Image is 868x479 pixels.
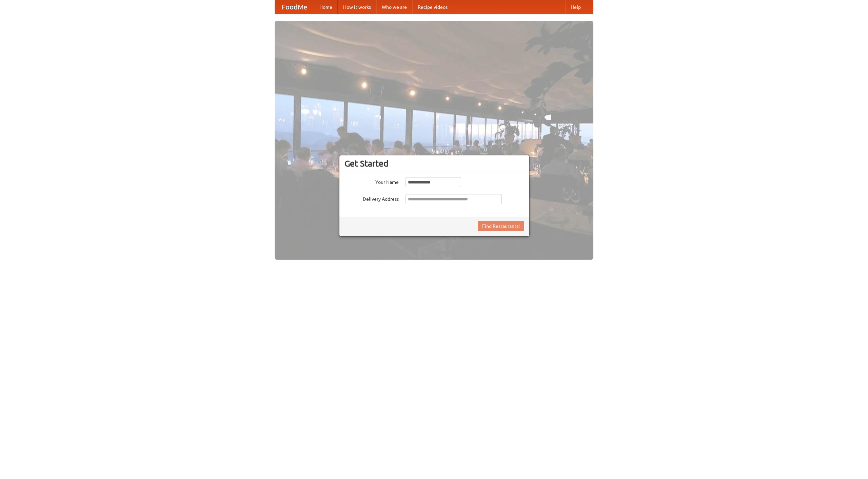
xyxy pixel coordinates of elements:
label: Your Name [344,177,399,186]
a: How it works [338,0,376,14]
a: Who we are [376,0,412,14]
label: Delivery Address [344,194,399,202]
a: FoodMe [275,0,314,14]
button: Find Restaurants! [478,221,524,231]
a: Help [565,0,586,14]
h3: Get Started [344,158,524,169]
a: Recipe videos [412,0,453,14]
a: Home [314,0,338,14]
